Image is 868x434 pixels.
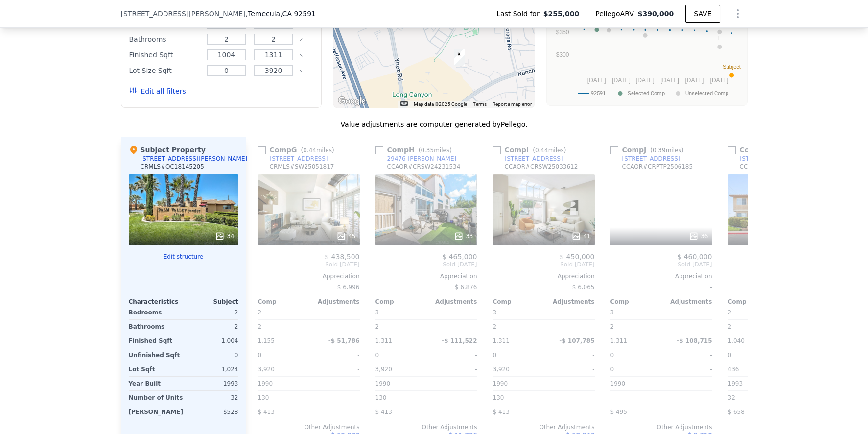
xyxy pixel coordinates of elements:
[535,147,548,154] span: 0.44
[303,147,316,154] span: 0.44
[428,391,477,405] div: -
[546,306,595,319] div: -
[428,405,477,419] div: -
[728,409,745,415] span: $ 658
[336,95,368,108] a: Open this area in Google Maps (opens a new window)
[493,309,497,316] span: 3
[496,9,543,19] span: Last Sold for
[610,298,661,306] div: Comp
[663,348,712,362] div: -
[336,231,355,241] div: 45
[141,163,204,170] div: CRMLS # OC18145205
[258,352,262,359] span: 0
[455,284,477,290] span: $ 6,876
[689,231,708,241] div: 36
[663,306,712,319] div: -
[297,147,338,154] span: ( miles)
[186,362,238,376] div: 1,024
[529,147,570,154] span: ( miles)
[311,306,360,319] div: -
[728,338,745,344] span: 1,040
[426,298,477,306] div: Adjustments
[375,145,456,155] div: Comp H
[493,320,542,334] div: 2
[129,32,201,46] div: Bathrooms
[493,391,542,405] div: 130
[661,298,712,306] div: Adjustments
[258,391,307,405] div: 130
[505,155,563,163] div: [STREET_ADDRESS]
[129,334,182,348] div: Finished Sqft
[186,348,238,362] div: 0
[591,90,606,96] text: 92591
[428,348,477,362] div: -
[610,320,659,334] div: 2
[328,338,360,344] span: -$ 51,786
[546,377,595,390] div: -
[685,90,728,96] text: Unselected Comp
[610,338,627,344] span: 1,311
[186,377,238,390] div: 1993
[728,423,830,431] div: Other Adjustments
[186,320,238,334] div: 2
[129,306,182,319] div: Bedrooms
[129,64,201,77] div: Lot Size Sqft
[258,338,275,344] span: 1,155
[415,147,456,154] span: ( miles)
[454,49,465,66] div: 42140 Lyndie Ln Unit 4
[184,298,238,306] div: Subject
[638,10,674,18] span: $390,000
[129,253,238,261] button: Edit structure
[622,163,693,170] div: CCAOR # CRPTP2506185
[505,163,578,170] div: CCAOR # CRSW25033612
[375,261,477,268] span: Sold [DATE]
[595,9,638,19] span: Pellego ARV
[635,77,654,84] text: [DATE]
[728,272,830,280] div: Appreciation
[129,145,206,155] div: Subject Property
[311,405,360,419] div: -
[663,405,712,419] div: -
[685,77,704,84] text: [DATE]
[493,101,532,107] a: Report a map error
[375,338,392,344] span: 1,311
[610,309,614,316] span: 3
[493,352,497,359] span: 0
[493,366,510,373] span: 3,920
[685,5,720,23] button: SAVE
[187,391,238,405] div: 32
[280,10,316,18] span: , CA 92591
[129,391,183,405] div: Number of Units
[215,231,234,241] div: 34
[428,377,477,390] div: -
[493,145,570,155] div: Comp I
[258,377,307,390] div: 1990
[258,409,275,415] span: $ 413
[622,155,680,163] div: [STREET_ADDRESS]
[121,9,246,19] span: [STREET_ADDRESS][PERSON_NAME]
[270,163,334,170] div: CRMLS # SW25051817
[442,253,477,261] span: $ 465,000
[493,338,510,344] span: 1,311
[375,377,424,390] div: 1990
[258,320,307,334] div: 2
[129,405,184,419] div: [PERSON_NAME]
[337,284,360,290] span: $ 6,996
[728,309,732,316] span: 2
[375,391,424,405] div: 130
[428,362,477,376] div: -
[186,334,238,348] div: 1,004
[728,261,830,268] span: Active Listing [DATE]
[129,86,186,96] button: Edit all filters
[628,90,665,96] text: Selected Comp
[299,69,303,73] button: Clear
[311,362,360,376] div: -
[299,53,303,57] button: Clear
[663,377,712,390] div: -
[387,155,457,163] div: 29476 [PERSON_NAME]
[325,253,359,261] span: $ 438,500
[375,309,379,316] span: 3
[375,298,426,306] div: Comp
[610,272,712,280] div: Appreciation
[610,145,688,155] div: Comp J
